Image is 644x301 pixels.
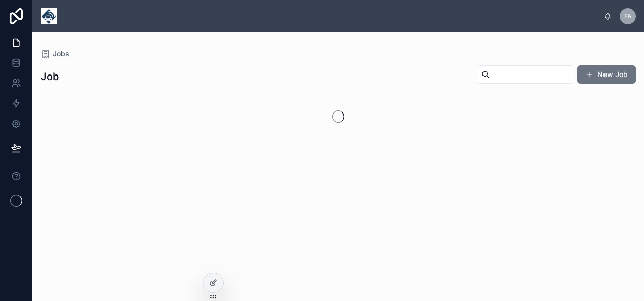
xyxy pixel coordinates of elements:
span: FA [624,12,632,20]
img: App logo [41,8,57,24]
h1: Job [41,69,59,84]
a: Jobs [41,49,69,59]
div: scrollable content [65,14,603,18]
button: New Job [577,65,636,84]
span: Jobs [53,49,69,59]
